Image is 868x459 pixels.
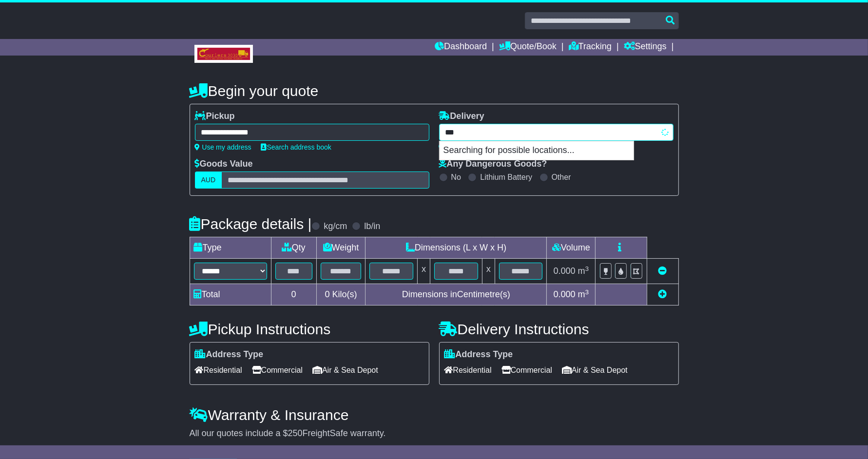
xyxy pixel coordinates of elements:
a: Quote/Book [499,39,557,56]
label: Lithium Battery [480,172,532,182]
td: x [482,259,495,284]
a: Dashboard [435,39,487,56]
td: Volume [547,237,596,259]
span: 250 [288,428,303,438]
label: Address Type [444,349,513,360]
td: 0 [271,284,316,306]
sup: 3 [585,288,589,296]
a: Remove this item [658,266,667,276]
td: Type [190,237,271,259]
td: Dimensions (L x W x H) [366,237,547,259]
a: Search address book [261,143,331,151]
label: Goods Value [195,159,253,170]
span: Residential [444,363,492,378]
label: Pickup [195,111,235,122]
label: kg/cm [324,221,347,232]
span: m [578,266,589,276]
h4: Warranty & Insurance [190,407,679,423]
span: 0 [325,289,329,299]
sup: 3 [585,265,589,272]
td: Kilo(s) [316,284,366,306]
span: Commercial [252,363,303,378]
span: Residential [195,363,242,378]
typeahead: Please provide city [439,124,674,141]
h4: Pickup Instructions [190,321,429,337]
td: x [418,259,430,284]
h4: Delivery Instructions [439,321,679,337]
p: Searching for possible locations... [440,141,634,160]
a: Add new item [658,289,667,299]
h4: Begin your quote [190,83,679,99]
span: m [578,289,589,299]
label: Other [552,172,571,182]
label: lb/in [364,221,380,232]
a: Use my address [195,143,251,151]
td: Weight [316,237,366,259]
div: All our quotes include a $ FreightSafe warranty. [190,428,679,439]
label: Delivery [439,111,484,122]
a: Settings [624,39,667,56]
label: AUD [195,172,222,189]
span: Air & Sea Depot [312,363,378,378]
td: Total [190,284,271,306]
label: No [451,172,461,182]
td: Qty [271,237,316,259]
td: Dimensions in Centimetre(s) [366,284,547,306]
a: Tracking [569,39,612,56]
span: 0.000 [554,266,576,276]
span: Air & Sea Depot [562,363,628,378]
label: Address Type [195,349,264,360]
h4: Package details | [190,216,312,232]
span: Commercial [502,363,552,378]
label: Any Dangerous Goods? [439,159,547,170]
span: 0.000 [554,289,576,299]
